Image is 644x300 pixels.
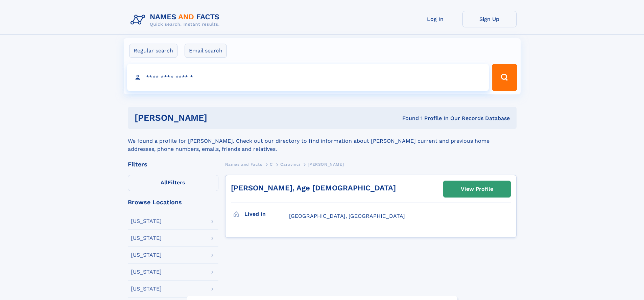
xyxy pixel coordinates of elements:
label: Filters [128,175,218,191]
span: [GEOGRAPHIC_DATA], [GEOGRAPHIC_DATA] [289,213,405,219]
span: Carovinci [280,162,300,167]
div: We found a profile for [PERSON_NAME]. Check out our directory to find information about [PERSON_N... [128,129,517,153]
div: [US_STATE] [131,286,162,292]
h1: [PERSON_NAME] [135,114,305,122]
a: Log In [408,11,462,27]
label: Regular search [129,44,177,58]
a: [PERSON_NAME], Age [DEMOGRAPHIC_DATA] [231,184,396,192]
img: Logo Names and Facts [128,11,225,29]
span: C [270,162,273,167]
a: Names and Facts [225,160,262,168]
div: [US_STATE] [131,218,162,224]
span: All [161,179,168,186]
div: [US_STATE] [131,235,162,241]
a: View Profile [444,181,510,197]
div: [US_STATE] [131,252,162,258]
span: [PERSON_NAME] [308,162,344,167]
div: Found 1 Profile In Our Records Database [305,115,510,122]
div: View Profile [461,181,493,197]
a: Sign Up [462,11,517,27]
label: Email search [185,44,227,58]
a: Carovinci [280,160,300,168]
h3: Lived in [244,208,289,220]
input: search input [127,64,489,91]
a: C [270,160,273,168]
button: Search Button [492,64,517,91]
div: [US_STATE] [131,269,162,275]
div: Browse Locations [128,199,218,205]
div: Filters [128,161,218,167]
